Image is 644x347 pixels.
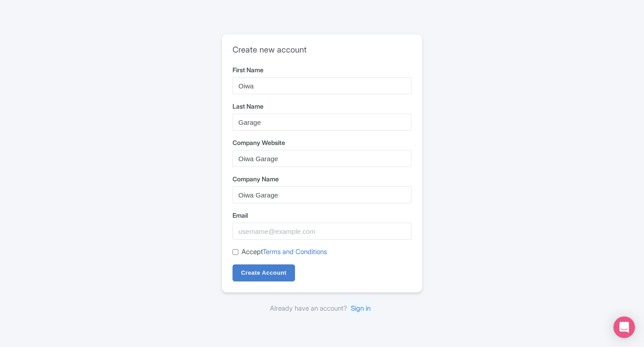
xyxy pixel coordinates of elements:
[233,45,411,55] h2: Create new account
[233,174,411,184] label: Company Name
[233,138,411,147] label: Company Website
[233,264,295,281] input: Create Account
[233,101,411,111] label: Last Name
[233,223,411,240] input: username@example.com
[221,303,423,314] div: Already have an account?
[233,211,411,220] label: Email
[233,150,411,167] input: example.com
[347,300,374,316] a: Sign in
[233,65,411,75] label: First Name
[263,247,327,256] a: Terms and Conditions
[241,247,327,257] label: Accept
[613,316,635,338] div: Open Intercom Messenger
